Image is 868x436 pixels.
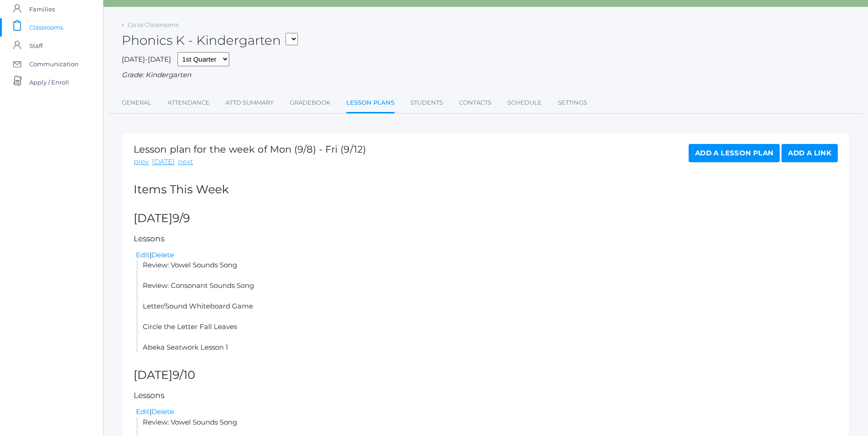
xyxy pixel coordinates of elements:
[173,211,190,225] span: 9/9
[122,33,298,48] h2: Phonics K - Kindergarten
[134,212,838,225] h2: [DATE]
[134,157,149,167] a: prev
[122,55,171,64] span: [DATE]-[DATE]
[558,94,587,112] a: Settings
[346,94,394,113] a: Lesson Plans
[507,94,542,112] a: Schedule
[29,73,69,91] span: Apply / Enroll
[122,70,850,80] div: Grade: Kindergarten
[134,183,838,196] h2: Items This Week
[136,250,838,261] div: |
[134,391,838,400] h5: Lessons
[134,144,366,154] h1: Lesson plan for the week of Mon (9/8) - Fri (9/12)
[290,94,330,112] a: Gradebook
[459,94,491,112] a: Contacts
[136,260,838,353] li: Review: Vowel Sounds Song Review: Consonant Sounds Song Letter/Sound Whiteboard Game Circle the L...
[782,144,838,162] a: Add a Link
[29,55,79,73] span: Communication
[136,250,150,259] a: Edit
[167,94,210,112] a: Attendance
[689,144,780,162] a: Add a Lesson Plan
[128,21,178,28] a: Go to Classrooms
[151,250,174,259] a: Delete
[173,368,195,382] span: 9/10
[152,157,175,167] a: [DATE]
[136,407,150,416] a: Edit
[29,18,63,37] span: Classrooms
[410,94,443,112] a: Students
[134,369,838,382] h2: [DATE]
[151,407,174,416] a: Delete
[136,407,838,417] div: |
[134,234,838,243] h5: Lessons
[122,94,151,112] a: General
[178,157,193,167] a: next
[226,94,274,112] a: Attd Summary
[29,37,43,55] span: Staff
